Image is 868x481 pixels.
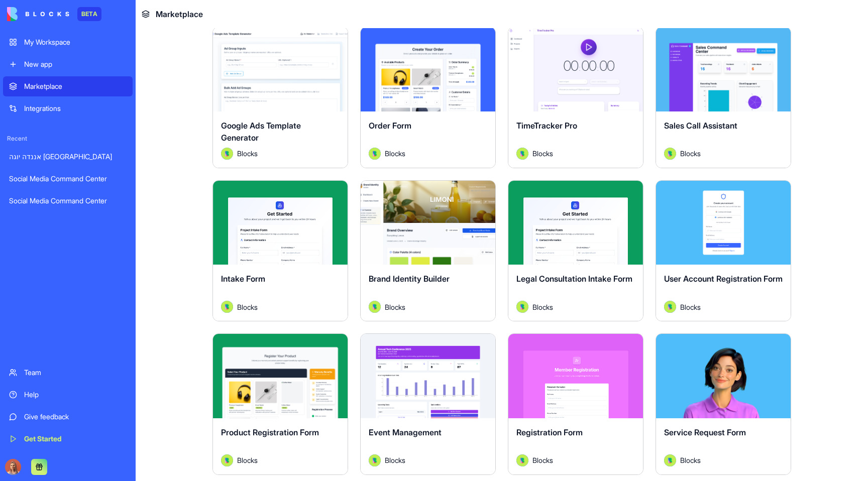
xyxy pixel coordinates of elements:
[664,119,783,148] div: Sales Call Assistant
[24,390,127,400] div: Help
[9,152,127,162] div: אננדה יוגה [GEOGRAPHIC_DATA]
[532,455,553,465] span: Blocks
[24,368,127,378] div: Team
[9,196,127,206] div: Social Media Command Center
[156,8,203,20] span: Marketplace
[664,121,737,131] span: Sales Call Assistant
[221,454,233,466] img: Avatar
[656,27,791,168] a: Sales Call AssistantAvatarBlocks
[664,148,676,160] img: Avatar
[360,180,496,322] a: Brand Identity BuilderAvatarBlocks
[237,148,258,159] span: Blocks
[664,274,783,284] span: User Account Registration Form
[508,180,643,322] a: Legal Consultation Intake FormAvatarBlocks
[3,147,133,167] a: אננדה יוגה [GEOGRAPHIC_DATA]
[664,273,783,301] div: User Account Registration Form
[385,148,405,159] span: Blocks
[3,54,133,74] a: New app
[9,174,127,184] div: Social Media Command Center
[24,103,127,113] div: Integrations
[680,455,701,465] span: Blocks
[516,301,528,313] img: Avatar
[360,333,496,475] a: Event ManagementAvatarBlocks
[3,32,133,52] a: My Workspace
[221,426,340,454] div: Product Registration Form
[5,459,21,475] img: Marina_gj5dtt.jpg
[516,426,635,454] div: Registration Form
[24,59,127,69] div: New app
[385,455,405,465] span: Blocks
[3,407,133,427] a: Give feedback
[508,333,643,475] a: Registration FormAvatarBlocks
[3,385,133,405] a: Help
[24,434,127,444] div: Get Started
[369,427,442,437] span: Event Management
[221,427,319,437] span: Product Registration Form
[516,119,635,148] div: TimeTracker Pro
[369,121,411,131] span: Order Form
[221,273,340,301] div: Intake Form
[664,426,783,454] div: Service Request Form
[369,148,381,160] img: Avatar
[221,301,233,313] img: Avatar
[656,180,791,322] a: User Account Registration FormAvatarBlocks
[516,148,528,160] img: Avatar
[237,455,258,465] span: Blocks
[516,427,583,437] span: Registration Form
[369,274,450,284] span: Brand Identity Builder
[369,301,381,313] img: Avatar
[7,7,69,21] img: logo
[680,148,701,159] span: Blocks
[212,27,348,168] a: Google Ads Template GeneratorAvatarBlocks
[3,363,133,383] a: Team
[24,412,127,422] div: Give feedback
[77,7,101,21] div: BETA
[24,81,127,91] div: Marketplace
[508,27,643,168] a: TimeTracker ProAvatarBlocks
[7,7,101,21] a: BETA
[212,180,348,322] a: Intake FormAvatarBlocks
[369,119,487,148] div: Order Form
[664,427,746,437] span: Service Request Form
[532,302,553,312] span: Blocks
[369,273,487,301] div: Brand Identity Builder
[3,191,133,211] a: Social Media Command Center
[3,98,133,118] a: Integrations
[221,119,340,148] div: Google Ads Template Generator
[221,274,265,284] span: Intake Form
[221,148,233,160] img: Avatar
[516,274,632,284] span: Legal Consultation Intake Form
[360,27,496,168] a: Order FormAvatarBlocks
[532,148,553,159] span: Blocks
[369,426,487,454] div: Event Management
[664,454,676,466] img: Avatar
[516,121,577,131] span: TimeTracker Pro
[680,302,701,312] span: Blocks
[516,454,528,466] img: Avatar
[3,135,133,143] span: Recent
[664,301,676,313] img: Avatar
[237,302,258,312] span: Blocks
[656,333,791,475] a: Service Request FormAvatarBlocks
[369,454,381,466] img: Avatar
[24,37,127,47] div: My Workspace
[3,429,133,449] a: Get Started
[221,121,301,143] span: Google Ads Template Generator
[516,273,635,301] div: Legal Consultation Intake Form
[385,302,405,312] span: Blocks
[212,333,348,475] a: Product Registration FormAvatarBlocks
[3,169,133,189] a: Social Media Command Center
[3,76,133,96] a: Marketplace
